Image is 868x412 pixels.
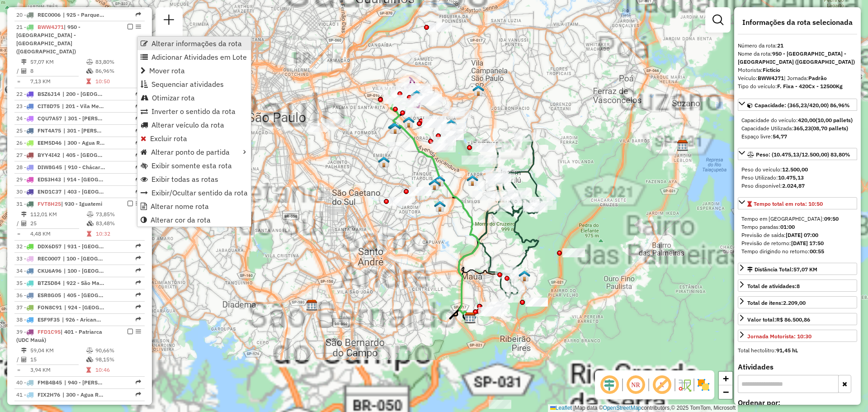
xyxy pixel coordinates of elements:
[62,151,104,159] span: 405 - Parque do Carmo - Itaquera (UDC Mauá), 700 - Shopping Itaquera
[719,385,732,399] a: Zoom out
[786,232,818,238] strong: [DATE] 07:00
[562,248,585,257] div: Atividade não roteirizada - FERNANDA DA SILVA BE
[525,298,548,307] div: Atividade não roteirizada - CRISTIANE DA SILVA S
[136,140,141,145] em: Rota exportada
[16,365,21,374] td: =
[86,79,91,84] i: Tempo total em rota
[30,355,86,364] td: 15
[519,270,530,282] img: 609 UDC Light WCL Jardim Zaíra
[136,115,141,121] em: Rota exportada
[434,124,456,133] div: Atividade não roteirizada - CICERO GUILHERME MOREIRA DA CUNHA
[38,127,61,134] span: FNT4A75
[464,312,476,324] img: CDD Maua
[137,37,251,50] li: Alterar informações da rota
[738,330,857,342] a: Jornada Motorista: 10:30
[64,267,105,275] span: 100 - Parque Anchieta
[87,212,94,217] i: % de utilização do peso
[16,316,60,323] span: 38 -
[741,174,854,182] div: Peso Utilizado:
[38,103,60,109] span: CIT8D75
[738,263,857,275] a: Distância Total:57,07 KM
[21,212,27,217] i: Distância Total
[16,176,61,183] span: 29 -
[64,303,106,312] span: 924 - Jardim Imperador (UDC Mauá), 925 - Parque Bancarios (UDC Mauá)
[30,365,86,374] td: 3,94 KM
[741,223,854,231] div: Tempo paradas:
[151,148,230,156] span: Alterar ponto de partida
[16,90,60,97] span: 22 -
[603,405,642,411] a: OpenStreetMap
[738,113,857,144] div: Capacidade: (365,23/420,00) 86,96%
[16,103,60,109] span: 23 -
[38,176,61,183] span: EDS3H43
[136,243,141,249] em: Rota exportada
[63,279,104,287] span: 922 - São Matheus (UDC Mauá), 923 - São Matheus II
[160,35,178,55] a: Exportar sessão
[777,42,783,49] strong: 21
[16,267,61,274] span: 34 -
[137,145,251,159] li: Alterar ponto de partida
[738,363,857,371] h4: Atividades
[136,329,141,334] em: Opções
[16,139,61,146] span: 26 -
[479,158,501,167] div: Atividade não roteirizada - LAURENCIO INACIO LEM
[95,229,136,238] td: 10:32
[741,124,854,133] div: Capacidade Utilizada:
[651,374,673,396] span: Exibir rótulo
[599,374,620,396] span: Ocultar deslocamento
[63,127,105,135] span: 301 - Anália Franco - Vila Formosa (UDC Mauá), 302 - Vila Carrão (UDC Mauá)
[152,94,195,101] span: Otimizar rota
[747,265,817,274] div: Distância Total:
[150,135,187,142] span: Excluir rota
[741,182,854,190] div: Peso disponível:
[151,81,224,88] span: Sequenciar atividades
[86,68,93,74] i: % de utilização da cubagem
[696,378,711,392] img: Exibir/Ocultar setores
[709,11,727,29] a: Exibir filtros
[63,175,105,184] span: 914 - Jardim Zaíra
[137,186,251,199] li: Exibir/Ocultar sentido da rota
[677,140,689,152] img: CDD Suzano
[462,156,484,165] div: Atividade não roteirizada - MERCADO MANANCIAL GL
[95,365,141,374] td: 10:46
[422,119,445,128] div: Atividade não roteirizada - DERMEVAL BEZERRA DE
[388,122,400,134] img: 608 UDC Full Vila Formosa
[127,24,133,29] em: Finalizar rota
[778,174,804,181] strong: 10.475,13
[30,210,86,219] td: 112,01 KM
[16,379,62,386] span: 40 -
[16,328,102,343] span: | 401 - Patriarca (UDC Mauá)
[791,240,824,246] strong: [DATE] 17:50
[63,291,105,299] span: 405 - Parque do Carmo - Itaquera (UDC Mauá)
[625,374,646,396] span: Ocultar NR
[86,367,91,373] i: Tempo total em rota
[16,77,21,86] td: =
[776,316,810,323] strong: R$ 86.500,86
[429,179,440,190] img: 612 UDC Light WCL Jardim Tietê
[425,97,448,106] div: Atividade não roteirizada - SUPERMERCADO TELLES
[467,175,478,186] img: 613 UDC Light WCL São Mateus ll
[136,24,141,29] em: Opções
[38,391,60,398] span: FIX2H76
[127,329,133,334] em: Finalizar rota
[747,299,806,307] div: Total de itens:
[738,162,857,194] div: Peso: (10.475,13/12.500,00) 83,80%
[326,118,349,128] div: Atividade não roteirizada - MATEUS ALBUQUERQUE
[30,219,86,228] td: 25
[137,118,251,132] li: Alterar veículo da rota
[149,67,185,74] span: Mover rota
[16,304,62,311] span: 37 -
[136,256,141,261] em: Rota exportada
[16,127,61,134] span: 25 -
[472,191,495,200] div: Atividade não roteirizada - JOÃO ALMEIDA FERREIR
[62,316,104,324] span: 926 - Aricanduva (UDC Mauá)
[38,328,61,335] span: FFD1C95
[137,159,251,172] li: Exibir somente esta rota
[95,66,141,76] td: 86,96%
[723,386,729,398] span: −
[21,59,27,65] i: Distância Total
[397,49,420,58] div: Atividade não roteirizada - COMERCIAL MATRIT LTD
[136,392,141,397] em: Rota exportada
[747,283,800,289] span: Total de atividades:
[793,125,811,132] strong: 365,23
